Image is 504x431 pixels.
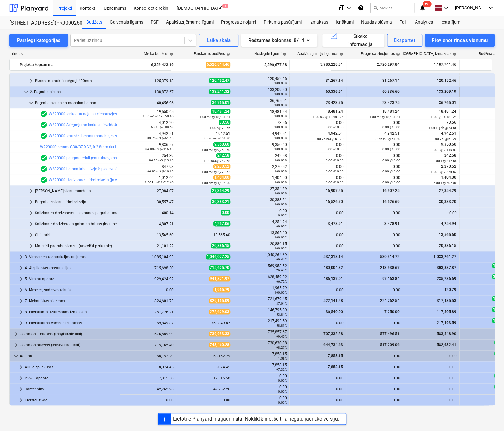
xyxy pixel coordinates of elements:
[274,115,287,118] small: 100.00%
[236,253,287,261] div: 1,040,264.69
[9,52,120,56] div: rindas
[35,98,117,108] div: Pagraba sienas no monolīta betona
[27,99,35,107] span: keyboard_arrow_down
[425,34,495,47] button: Pievienot rindas vienumu
[122,200,174,204] div: 30,557.47
[440,221,457,226] span: 4,254.94
[236,220,287,228] div: 4,254.94
[222,4,228,8] span: 1
[147,16,162,29] a: PSF
[382,181,400,184] small: 0.00 @ 0.00
[357,16,396,29] a: Naudas plūsma
[433,181,457,185] small: 2.00 1 @ 702.00
[147,137,174,140] small: 80.76 m3 @ 61.20
[25,274,117,284] div: 5- Virsmu apdare
[40,176,48,184] span: Rindas vienumam ir 1 PSF
[236,176,287,184] div: 1,404.00
[438,199,457,204] span: 30,383.20
[35,230,117,240] div: Citi darbi
[17,308,25,316] span: keyboard_arrow_right
[206,62,230,68] span: 6,526,814.46
[162,16,217,29] div: Apakšuzņēmuma līgumi
[431,148,457,152] small: 3.00 1 @ 3,116.87
[292,120,344,129] div: 0.00
[17,319,25,327] span: keyboard_arrow_right
[274,92,287,96] small: 100.00%
[432,36,488,44] div: Pievienot rindas vienumu
[278,214,287,217] small: 0.00%
[374,137,400,141] small: 80.76 m3 @ 61.20
[436,89,457,94] span: 133,209.19
[236,120,287,129] div: 73.56
[201,181,230,185] small: 1.00 t.m @ 1,404.00
[370,3,414,13] button: Meklēt
[236,209,287,217] div: 0.00
[122,60,174,70] div: 6,359,423.19
[313,115,344,119] small: 1.00 m2 @ 18,481.24
[438,188,457,193] span: 27,354.29
[274,81,287,85] small: 100.00%
[49,178,126,182] a: W220000 Horizontālā hidroizolācija (ja vajag)
[442,4,450,12] i: keyboard_arrow_down
[292,244,344,248] div: 0.00
[17,396,25,404] span: keyboard_arrow_right
[236,143,287,151] div: 9,350.60
[395,52,400,56] span: help
[17,264,25,272] span: keyboard_arrow_right
[276,225,287,228] small: 99.95%
[323,266,344,270] span: 480,004.32
[349,143,400,151] div: 0.00
[17,286,25,294] span: keyboard_arrow_right
[376,62,400,67] span: 2,726,297.84
[27,209,35,217] span: keyboard_arrow_right
[40,154,48,162] span: Rindas vienumam ir 1 PSF
[382,100,400,105] span: 23,423.75
[35,186,117,196] div: [PERSON_NAME] sienu mūrēšana
[274,126,287,129] small: 100.00%
[325,199,344,204] span: 16,526.70
[297,52,343,56] div: Apakšuzņēmēju līgumos
[122,222,174,226] div: 4,807.21
[440,164,457,169] span: 2,270.52
[49,156,177,160] a: W220000 palīgmateriali (caurulītes, konusi, stieple, distanceri, kokmateriali)
[207,36,231,44] div: Laika skala
[382,109,400,114] span: 18,481.24
[236,154,287,162] div: 242.58
[382,126,400,129] small: 0.00 @ 0.00
[144,52,173,56] div: Mērķa budžets
[320,62,344,67] span: 3,980,228.31
[292,143,344,151] div: 0.00
[35,208,117,218] div: Saliekamās dzelzsbetona kolonnas pagraba līmenī
[249,36,310,44] div: Redzamas kolonnas : 8/14
[30,87,117,97] div: 2. Pagraba sienas
[236,98,287,107] div: 36,765.01
[394,36,415,44] div: Eksportēt
[326,181,344,184] small: 0.00 @ 0.00
[213,287,230,292] span: 1,965.79
[168,52,173,56] span: help
[143,115,174,118] small: 1.00 m2 @ 19,550.65
[382,78,400,83] span: 31,267.14
[411,16,436,29] div: Analytics
[292,288,344,292] div: 0.00
[17,36,60,44] div: Pārslēgt kategorijas
[216,153,230,158] span: 242.58
[122,189,174,193] div: 27,984.07
[9,34,68,47] button: Pārslēgt kategorijas
[433,255,457,259] span: 1,033,261.27
[27,187,35,195] span: keyboard_arrow_right
[236,286,287,294] div: 1,965.79
[436,16,465,29] div: Iestatījumi
[327,131,344,136] span: 4,942.51
[147,170,174,173] small: 84.80 m3 @ 10.00
[241,34,317,47] button: Redzamas kolonnas:8/14
[325,89,344,94] span: 60,336.61
[382,170,400,173] small: 0.00 @ 0.00
[17,275,25,283] span: keyboard_arrow_right
[236,275,287,283] div: 628,459.02
[236,109,287,118] div: 18,481.24
[260,16,305,29] div: Pirkuma pasūtījumi
[12,330,20,338] span: keyboard_arrow_right
[82,16,106,29] a: Budžets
